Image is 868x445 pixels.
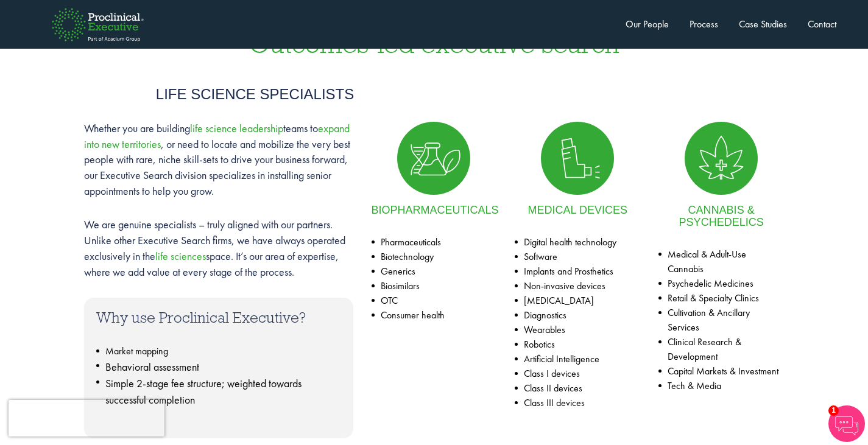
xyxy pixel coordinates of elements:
[84,217,353,279] p: We are genuine specialists – truly aligned with our partners. Unlike other Executive Search firms...
[105,345,168,357] span: Market mapping
[658,306,784,335] li: Cultivation & Ancillary Services
[372,250,497,264] li: Biotechnology
[84,121,350,151] a: expand into new territories
[658,247,784,276] li: Medical & Adult-Use Cannabis
[828,405,839,416] span: 1
[515,381,640,396] li: Class II devices
[658,291,784,306] li: Retail & Specialty Clinics
[658,205,784,229] h4: Cannabis & psychedelics
[515,396,640,410] li: Class III devices
[84,121,353,199] p: Whether you are building teams to , or need to locate and mobilize the very best people with rare...
[190,121,283,135] a: life science leadership
[739,18,787,30] a: Case Studies
[372,308,497,323] li: Consumer health
[828,405,865,442] img: Chatbot
[515,293,640,308] li: [MEDICAL_DATA]
[372,205,497,217] h4: Biopharmaceuticals
[105,376,302,407] span: Simple 2-stage fee structure; weighted towards successful completion
[515,235,640,250] li: Digital health technology
[372,293,497,308] li: OTC
[658,364,784,379] li: Capital Markets & Investment
[685,122,758,195] img: Cannabis and alternative medicines
[658,335,784,364] li: Clinical Research & Development
[808,18,836,30] a: Contact
[515,323,640,337] li: Wearables
[155,249,206,263] a: life sciences
[372,235,497,250] li: Pharmaceuticals
[96,310,341,325] h3: Why use Proclinical Executive?
[658,276,784,291] li: Psychedelic Medicines
[515,352,640,366] li: Artificial Intelligence
[515,337,640,352] li: Robotics
[515,205,640,217] h4: Medical Devices
[515,250,640,264] li: Software
[515,264,640,279] li: Implants and Prosthetics
[156,86,425,102] h4: Life science specialists
[372,279,497,293] li: Biosimilars
[658,379,784,393] li: Tech & Media
[515,279,640,293] li: Non-invasive devices
[9,400,164,436] iframe: reCAPTCHA
[397,122,470,195] img: Biopharmaceuticals
[105,360,199,374] span: Behavioral assessment
[372,264,497,279] li: Generics
[12,30,856,57] h3: Outcomes-led executive search
[541,122,614,195] img: Medical Devices
[626,18,669,30] a: Our People
[515,308,640,323] li: Diagnostics
[690,18,718,30] a: Process
[515,366,640,381] li: Class I devices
